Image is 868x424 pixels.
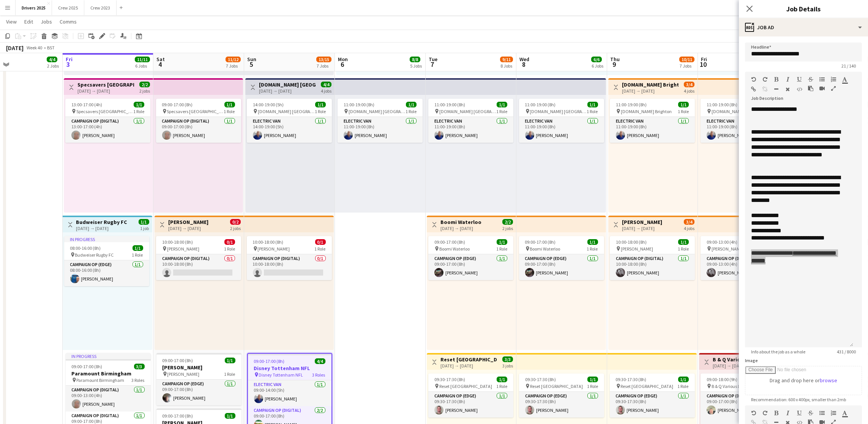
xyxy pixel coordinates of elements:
span: Specsavers [GEOGRAPHIC_DATA] [167,109,224,114]
button: Italic [785,76,791,82]
a: View [3,17,20,27]
app-job-card: 09:00-17:00 (8h)1/1 Boomi Waterloo1 RoleCampaign Op (Edge)1/109:00-17:00 (8h)[PERSON_NAME] [519,236,604,280]
button: Text Color [842,76,847,82]
span: Budweiser Rugby FC [75,252,114,258]
app-job-card: 09:00-17:00 (8h)1/1[PERSON_NAME] [PERSON_NAME]1 RoleCampaign Op (Edge)1/109:00-17:00 (8h)[PERSON_... [156,353,241,405]
h3: Paramount Birmingham [66,370,151,377]
span: 431 / 8000 [831,349,862,355]
app-job-card: 11:00-19:00 (8h)1/1 [DOMAIN_NAME] [GEOGRAPHIC_DATA]1 RoleElectric Van1/111:00-19:00 (8h)[PERSON_N... [338,99,423,143]
button: Bold [774,410,779,416]
span: [DOMAIN_NAME] Brighton [712,109,762,114]
span: 10 [700,60,707,69]
button: Unordered List [819,76,825,82]
span: 09:00-17:00 (8h) [163,413,193,419]
div: 10:00-18:00 (8h)1/1 [PERSON_NAME]1 RoleCampaign Op (Digital)1/110:00-18:00 (8h)[PERSON_NAME] [610,236,695,280]
span: 09:00-17:00 (8h) [162,102,193,107]
h3: B & Q Various Locations [713,356,769,363]
span: [PERSON_NAME] [621,246,653,252]
span: 1/1 [587,102,598,107]
span: 09:00-17:00 (8h) [525,239,556,245]
span: View [6,18,17,25]
span: 0/1 [224,239,235,245]
h3: Specsavers [GEOGRAPHIC_DATA] [77,81,134,88]
app-card-role: Electric Van1/111:00-19:00 (8h)[PERSON_NAME] [610,117,695,143]
div: [DATE] → [DATE] [622,225,662,231]
app-job-card: 11:00-19:00 (8h)1/1 [DOMAIN_NAME] Brighton1 RoleElectric Van1/111:00-19:00 (8h)[PERSON_NAME] [701,99,786,143]
span: 6 [337,60,348,69]
span: 10:00-18:00 (8h) [253,239,284,245]
button: Horizontal Line [774,86,779,92]
div: 2 jobs [230,225,241,231]
div: 11:00-19:00 (8h)1/1 [DOMAIN_NAME] [GEOGRAPHIC_DATA]1 RoleElectric Van1/111:00-19:00 (8h)[PERSON_N... [519,99,604,143]
span: 1 Role [678,246,689,252]
span: [PERSON_NAME] [258,246,290,252]
span: Fri [701,56,707,63]
span: 1/1 [134,102,144,107]
span: 13/15 [316,57,331,62]
span: 1/1 [678,377,689,382]
span: Edit [24,18,33,25]
span: 1 Role [315,246,326,252]
app-job-card: 09:30-17:30 (8h)1/1 Reset [GEOGRAPHIC_DATA]1 RoleCampaign Op (Edge)1/109:30-17:30 (8h)[PERSON_NAME] [610,374,695,418]
app-card-role: Electric Van1/111:00-19:00 (8h)[PERSON_NAME] [701,117,786,143]
span: Mon [338,56,348,63]
span: Sat [156,56,165,63]
div: 6 Jobs [135,63,150,69]
button: Ordered List [831,410,836,416]
button: Unordered List [819,410,825,416]
span: 0/2 [230,219,241,225]
span: 1/1 [315,102,326,107]
div: BST [47,45,55,50]
h3: [PERSON_NAME] [622,219,662,225]
app-job-card: 11:00-19:00 (8h)1/1 [DOMAIN_NAME] Brighton1 RoleElectric Van1/111:00-19:00 (8h)[PERSON_NAME] [610,99,695,143]
h3: Budweiser Rugby FC [76,219,127,225]
span: Jobs [41,18,52,25]
span: [PERSON_NAME] [167,246,199,252]
span: 09:00-17:00 (8h) [254,358,285,364]
div: 4 jobs [684,87,694,94]
app-card-role: Campaign Op (Edge)1/109:00-17:00 (8h)[PERSON_NAME] [428,254,513,280]
span: [DOMAIN_NAME] [GEOGRAPHIC_DATA] [349,109,406,114]
div: 1 job [140,225,149,231]
div: 09:30-17:30 (8h)1/1 Reset [GEOGRAPHIC_DATA]1 RoleCampaign Op (Edge)1/109:30-17:30 (8h)[PERSON_NAME] [428,374,513,418]
div: 3 jobs [502,362,513,369]
span: 9/11 [500,57,513,62]
span: 1 Role [678,109,689,114]
app-job-card: 10:00-18:00 (8h)0/1 [PERSON_NAME]1 RoleCampaign Op (Digital)0/110:00-18:00 (8h) [247,236,332,280]
app-job-card: 10:00-18:00 (8h)0/1 [PERSON_NAME]1 RoleCampaign Op (Digital)0/110:00-18:00 (8h) [156,236,241,280]
h3: Disney Tottenham NFL [248,365,331,372]
span: 3/3 [134,364,145,369]
app-card-role: Campaign Op (Edge)1/109:00-17:00 (8h)[PERSON_NAME] [156,380,241,405]
div: [DATE] → [DATE] [440,363,497,369]
span: 3 Roles [132,377,145,383]
span: [DOMAIN_NAME] [GEOGRAPHIC_DATA] [530,109,587,114]
span: 1/1 [224,102,235,107]
div: 4 jobs [321,87,331,94]
span: [DOMAIN_NAME] Brighton [621,109,672,114]
span: 11:00-19:00 (8h) [707,102,737,107]
button: Insert video [819,85,825,91]
span: 09:00-17:00 (8h) [72,364,103,369]
span: 10/11 [679,57,694,62]
span: 1 Role [132,252,143,258]
span: Reset [GEOGRAPHIC_DATA] [530,383,583,389]
span: 0/1 [315,239,326,245]
span: Specsavers [GEOGRAPHIC_DATA] [76,109,133,114]
span: 4/4 [47,57,57,62]
span: Reset [GEOGRAPHIC_DATA] [439,383,492,389]
app-job-card: 13:00-17:00 (4h)1/1 Specsavers [GEOGRAPHIC_DATA]1 RoleCampaign Op (Digital)1/113:00-17:00 (4h)[PE... [65,99,150,143]
h3: Boomi Waterloo [440,219,481,225]
span: 1/1 [133,245,143,251]
span: 1/1 [678,102,689,107]
a: Comms [57,17,80,27]
button: Strikethrough [808,76,813,82]
div: 2 Jobs [47,63,59,69]
button: Clear Formatting [785,86,791,92]
a: Jobs [38,17,55,27]
span: Comms [60,18,77,25]
div: 7 Jobs [226,63,240,69]
span: 1 Role [224,371,235,377]
h3: Reset [GEOGRAPHIC_DATA] [440,356,497,363]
